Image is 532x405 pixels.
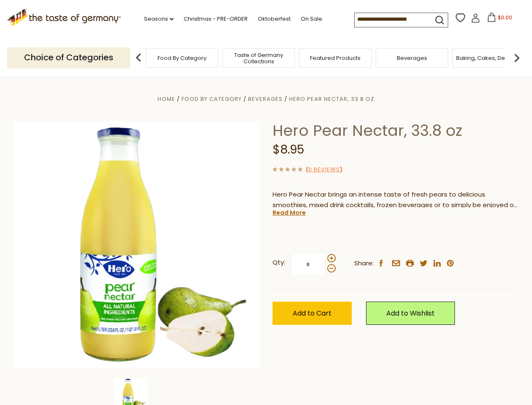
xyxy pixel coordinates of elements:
[273,208,306,217] a: Read More
[397,55,427,61] a: Beverages
[273,302,352,325] button: Add to Cart
[158,95,175,103] a: Home
[182,95,242,103] a: Food By Category
[225,52,292,65] a: Taste of Germany Collections
[144,14,174,24] a: Seasons
[508,49,525,66] img: next arrow
[258,14,291,24] a: Oktoberfest
[308,165,340,174] a: 0 Reviews
[366,302,455,325] a: Add to Wishlist
[289,95,374,103] a: Hero Pear Nectar, 33.8 oz
[273,257,285,268] strong: Qty:
[291,253,326,276] input: Qty:
[13,121,260,368] img: Hero Pear Nectar, 33.8 oz
[7,47,130,68] p: Choice of Categories
[354,258,374,269] span: Share:
[456,55,521,61] a: Baking, Cakes, Desserts
[273,189,519,211] p: Hero Pear Nectar brings an intense taste of fresh pears to delicious smoothies, mixed drink cockt...
[498,14,512,21] span: $0.00
[130,49,147,66] img: previous arrow
[306,165,342,173] span: ( )
[158,55,206,61] a: Food By Category
[301,14,322,24] a: On Sale
[184,14,248,24] a: Christmas - PRE-ORDER
[273,121,519,140] h1: Hero Pear Nectar, 33.8 oz
[482,13,518,25] button: $0.00
[293,308,331,318] span: Add to Cart
[248,95,283,103] a: Beverages
[273,141,304,158] span: $8.95
[310,55,361,61] a: Featured Products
